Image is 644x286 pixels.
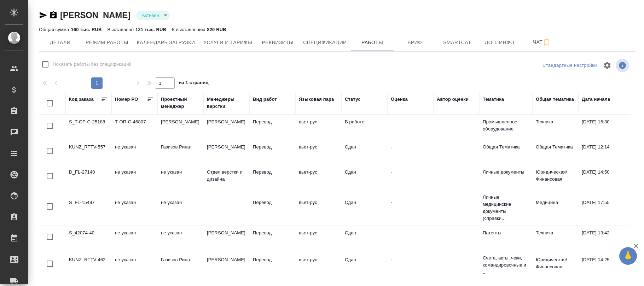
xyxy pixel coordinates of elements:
td: В работе [341,115,387,140]
div: Активен [136,11,170,20]
span: Настроить таблицу [599,57,616,74]
td: [PERSON_NAME] [203,115,249,140]
div: Статус [345,96,361,103]
p: 820 RUB [207,27,226,32]
td: [PERSON_NAME] [203,226,249,251]
button: Активен [140,12,161,18]
span: Работы [355,38,389,47]
td: не указан [157,226,203,251]
p: Общая Тематика [483,144,529,151]
td: Т-ОП-С-46807 [111,115,157,140]
p: Перевод [253,229,292,237]
td: не указан [111,140,157,165]
span: Smartcat [440,38,474,47]
span: Детали [43,38,77,47]
span: Toggle Row Selected [42,169,57,183]
td: S_FL-15497 [65,195,111,220]
a: - [391,169,392,175]
span: Toggle Row Selected [42,144,57,158]
p: 160 тыс. RUB [71,27,101,32]
p: Перевод [253,169,292,176]
span: 🙏 [622,249,634,263]
div: Код заказа [69,96,94,103]
td: вьет-рус [295,195,341,220]
button: 🙏 [619,247,637,265]
td: [PERSON_NAME] [203,253,249,278]
span: Бриф [398,38,432,47]
span: Показать работы без спецификаций [53,61,132,68]
td: [PERSON_NAME] [203,140,249,165]
div: Тематика [483,96,504,103]
p: Патенты [483,229,529,237]
button: Скопировать ссылку для ЯМессенджера [39,11,47,19]
svg: Подписаться [543,38,551,47]
span: Календарь загрузки [137,38,195,47]
td: Сдан [341,195,387,220]
td: Техника [532,115,578,140]
p: 121 тыс. RUB [135,27,166,32]
span: из 1 страниц [179,78,209,89]
span: Toggle Row Selected [42,256,57,271]
td: не указан [111,253,157,278]
div: Дата начала [582,96,610,103]
p: Счета, акты, чеки, командировочные и ... [483,255,529,276]
span: Реквизиты [261,38,295,47]
td: D_FL-27140 [65,165,111,190]
div: Вид работ [253,96,277,103]
td: Общая Тематика [532,140,578,165]
td: не указан [111,226,157,251]
div: Проектный менеджер [161,96,200,110]
p: Перевод [253,144,292,151]
td: Газизов Ринат [157,253,203,278]
div: Номер PO [115,96,138,103]
td: S_42074-40 [65,226,111,251]
div: Общая тематика [536,96,574,103]
span: Посмотреть информацию [616,59,631,72]
div: Оценка [391,96,408,103]
span: Чат [525,38,559,47]
a: - [391,230,392,235]
p: К выставлению [172,27,207,32]
td: вьет-рус [295,165,341,190]
td: Сдан [341,140,387,165]
td: Сдан [341,226,387,251]
a: - [391,200,392,205]
p: Личные медицинские документы (справки... [483,194,529,222]
td: Газизов Ринат [157,140,203,165]
div: Автор оценки [437,96,469,103]
td: Сдан [341,253,387,278]
div: Языковая пара [299,96,334,103]
span: Доп. инфо [483,38,517,47]
td: вьет-рус [295,253,341,278]
td: Юридическая/Финансовая [532,165,578,190]
a: - [391,257,392,262]
a: - [391,119,392,124]
td: [PERSON_NAME] [157,115,203,140]
span: Toggle Row Selected [42,199,57,214]
button: Скопировать ссылку [49,11,58,19]
a: [PERSON_NAME] [60,10,130,20]
span: Спецификации [303,38,347,47]
td: не указан [157,195,203,220]
p: Перевод [253,118,292,126]
span: Toggle Row Selected [42,118,57,133]
p: Перевод [253,256,292,263]
td: KUNZ_RTTV-557 [65,140,111,165]
td: Медицина [532,195,578,220]
p: Перевод [253,199,292,206]
td: не указан [157,165,203,190]
td: Сдан [341,165,387,190]
td: не указан [111,165,157,190]
td: вьет-рус [295,115,341,140]
td: вьет-рус [295,226,341,251]
td: KUNZ_RTTV-462 [65,253,111,278]
span: Toggle Row Selected [42,229,57,244]
td: Отдел верстки и дизайна [203,165,249,190]
p: Общая сумма [39,27,71,32]
td: Техника [532,226,578,251]
p: Личные документы [483,169,529,176]
a: - [391,144,392,150]
div: Менеджеры верстки [207,96,246,110]
p: Промышленное оборудование [483,118,529,133]
td: не указан [111,195,157,220]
